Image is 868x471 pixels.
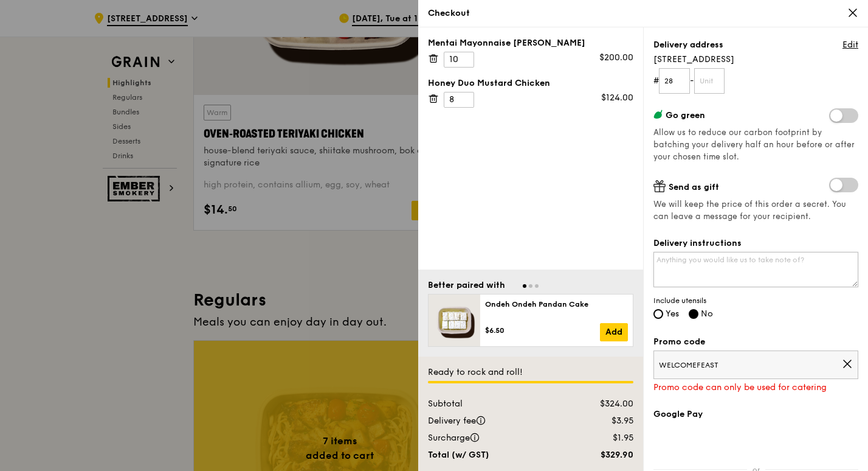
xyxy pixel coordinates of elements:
[653,54,858,66] span: [STREET_ADDRESS]
[653,296,858,305] span: Include utensils
[694,68,725,94] input: Unit
[701,309,713,319] span: No
[653,68,858,94] form: # -
[428,279,505,291] div: Better paired with
[428,37,633,49] div: Mentai Mayonnaise [PERSON_NAME]
[485,326,600,335] div: $6.50
[659,360,842,370] span: WELCOMEFEAST
[567,415,641,427] div: $3.95
[600,323,628,341] a: Add
[535,284,539,288] span: Go to slide 3
[485,299,628,309] div: Ondeh Ondeh Pandan Cake
[653,408,858,420] label: Google Pay
[653,309,663,319] input: Yes
[421,398,567,410] div: Subtotal
[529,284,532,288] span: Go to slide 2
[653,237,858,249] label: Delivery instructions
[689,309,698,319] input: No
[421,449,567,461] div: Total (w/ GST)
[428,366,633,379] div: Ready to rock and roll!
[653,382,858,394] div: Promo code can only be used for catering
[421,415,567,427] div: Delivery fee
[653,39,723,51] label: Delivery address
[421,432,567,444] div: Surcharge
[653,128,855,162] span: Allow us to reduce our carbon footprint by batching your delivery half an hour before or after yo...
[599,52,633,64] div: $200.00
[659,68,690,94] input: Floor
[653,336,858,348] label: Promo code
[428,7,858,19] div: Checkout
[669,182,719,192] span: Send as gift
[567,398,641,410] div: $324.00
[666,110,705,120] span: Go green
[842,39,858,51] a: Edit
[653,428,858,455] iframe: Secure payment button frame
[567,432,641,444] div: $1.95
[601,92,633,104] div: $124.00
[666,309,679,319] span: Yes
[653,198,858,223] span: We will keep the price of this order a secret. You can leave a message for your recipient.
[428,77,633,89] div: Honey Duo Mustard Chicken
[567,449,641,461] div: $329.90
[523,284,526,288] span: Go to slide 1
